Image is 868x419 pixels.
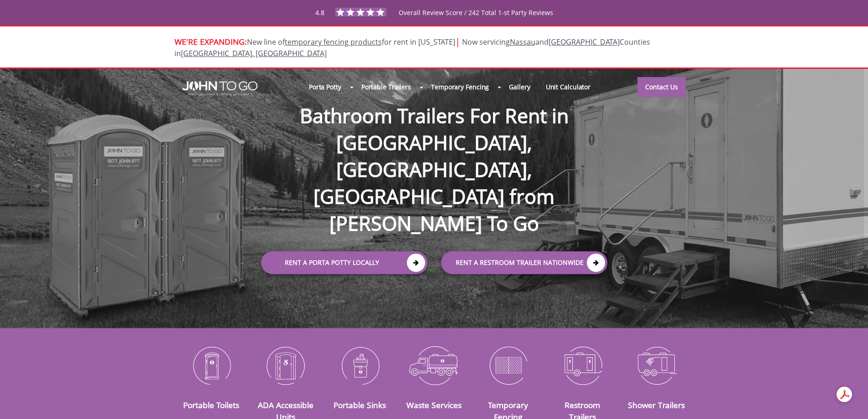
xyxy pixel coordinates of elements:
[261,251,427,274] a: Rent a Porta Potty Locally
[637,77,686,97] a: Contact Us
[501,77,538,97] a: Gallery
[399,8,553,35] span: Overall Review Score / 242 Total 1-st Party Reviews
[175,37,650,58] span: New line of for rent in [US_STATE]
[182,81,257,96] img: JOHN to go
[627,341,687,389] img: Shower-Trailers-icon_N.png
[628,399,685,410] a: Shower Trailers
[255,341,316,389] img: ADA-Accessible-Units-icon_N.png
[441,251,607,274] a: rent a RESTROOM TRAILER Nationwide
[181,341,242,389] img: Portable-Toilets-icon_N.png
[315,8,324,17] span: 4.8
[510,37,535,47] a: Nassau
[329,341,390,389] img: Portable-Sinks-icon_N.png
[175,36,247,47] span: WE'RE EXPANDING:
[406,399,462,410] a: Waste Services
[552,341,613,389] img: Restroom-Trailers-icon_N.png
[301,77,349,97] a: Porta Potty
[252,73,616,237] h1: Bathroom Trailers For Rent in [GEOGRAPHIC_DATA], [GEOGRAPHIC_DATA], [GEOGRAPHIC_DATA] from [PERSO...
[538,77,599,97] a: Unit Calculator
[334,399,386,410] a: Portable Sinks
[183,399,239,410] a: Portable Toilets
[354,77,419,97] a: Portable Trailers
[549,37,620,47] a: [GEOGRAPHIC_DATA]
[478,341,539,389] img: Temporary-Fencing-cion_N.png
[455,35,460,47] span: |
[404,341,464,389] img: Waste-Services-icon_N.png
[423,77,497,97] a: Temporary Fencing
[285,37,382,47] a: temporary fencing products
[175,37,650,58] span: Now servicing and Counties in
[181,48,327,58] a: [GEOGRAPHIC_DATA], [GEOGRAPHIC_DATA]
